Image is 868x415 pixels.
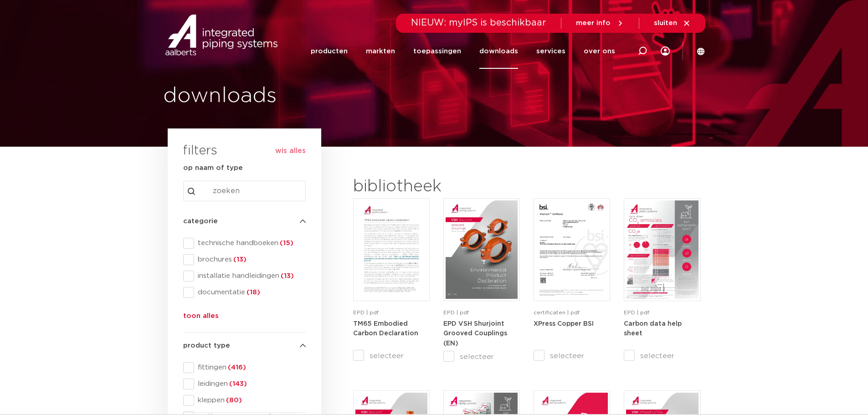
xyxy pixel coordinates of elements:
span: (13) [279,272,294,279]
span: meer info [576,20,611,26]
label: selecteer [353,350,430,361]
div: kleppen(80) [183,395,306,406]
img: XPress_Koper_BSI-pdf.jpg [536,200,608,299]
span: (143) [228,380,247,387]
strong: XPress Copper BSI [534,321,594,327]
div: fittingen(416) [183,362,306,373]
button: wis alles [275,146,306,155]
h4: product type [183,340,306,351]
img: TM65-Embodied-Carbon-Declaration-pdf.jpg [355,200,427,299]
h1: downloads [163,82,430,111]
span: EPD | pdf [353,310,379,315]
a: Carbon data help sheet [624,320,682,337]
span: sluiten [654,20,677,26]
a: downloads [479,34,518,69]
a: EPD VSH Shurjoint Grooved Couplings (EN) [443,320,507,347]
span: (18) [245,289,260,296]
h4: categorie [183,216,306,227]
a: over ons [584,34,615,69]
a: markten [366,34,395,69]
strong: Carbon data help sheet [624,321,682,337]
span: (416) [226,364,246,371]
span: fittingen [194,363,306,372]
span: EPD | pdf [443,310,469,315]
span: installatie handleidingen [194,272,306,281]
a: services [536,34,565,69]
span: (80) [225,397,242,404]
span: certificaten | pdf [534,310,580,315]
span: documentatie [194,288,306,297]
div: installatie handleidingen(13) [183,271,306,282]
label: selecteer [534,350,610,361]
strong: op naam of type [183,164,243,171]
h2: bibliotheek [353,176,515,198]
span: leidingen [194,379,306,389]
a: XPress Copper BSI [534,320,594,327]
a: meer info [576,19,624,27]
span: brochures [194,255,306,264]
span: (15) [278,240,293,246]
a: toepassingen [413,34,461,69]
h3: filters [183,140,217,162]
div: brochures(13) [183,254,306,265]
span: EPD | pdf [624,310,649,315]
a: sluiten [654,19,691,27]
strong: EPD VSH Shurjoint Grooved Couplings (EN) [443,321,507,347]
strong: TM65 Embodied Carbon Declaration [353,321,418,337]
span: (13) [232,256,247,263]
span: NIEUW: myIPS is beschikbaar [411,18,546,27]
label: selecteer [443,351,520,362]
nav: Menu [311,34,615,69]
button: toon alles [183,311,219,325]
img: NL-Carbon-data-help-sheet-pdf.jpg [626,200,698,299]
div: documentatie(18) [183,287,306,298]
a: TM65 Embodied Carbon Declaration [353,320,418,337]
a: producten [311,34,348,69]
label: selecteer [624,350,700,361]
div: leidingen(143) [183,379,306,389]
span: kleppen [194,396,306,405]
span: technische handboeken [194,239,306,248]
img: VSH-Shurjoint-Grooved-Couplings_A4EPD_5011512_EN-pdf.jpg [446,200,518,299]
div: technische handboeken(15) [183,238,306,249]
